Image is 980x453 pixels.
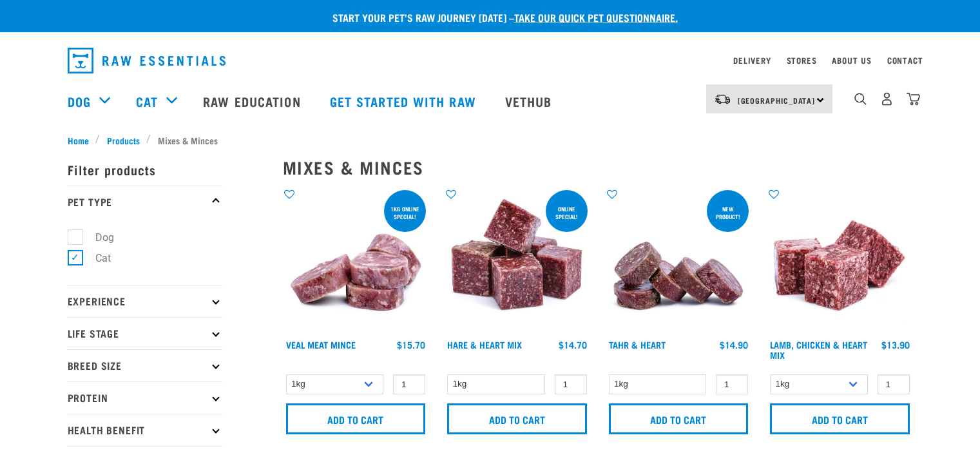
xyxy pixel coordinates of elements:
[716,374,748,394] input: 1
[559,340,587,350] div: $14.70
[770,403,910,434] input: Add to cart
[492,75,568,127] a: Vethub
[832,58,871,63] a: About Us
[68,186,222,218] p: Pet Type
[68,153,222,186] p: Filter products
[68,133,89,147] span: Home
[555,374,587,394] input: 1
[546,199,588,226] div: ONLINE SPECIAL!
[738,98,816,102] span: [GEOGRAPHIC_DATA]
[68,285,222,317] p: Experience
[720,340,748,350] div: $14.90
[68,133,913,147] nav: breadcrumbs
[68,349,222,381] p: Breed Size
[68,381,222,414] p: Protein
[854,93,867,105] img: home-icon-1@2x.png
[100,133,146,147] a: Products
[68,317,222,349] p: Life Stage
[770,342,867,357] a: Lamb, Chicken & Heart Mix
[907,92,920,106] img: home-icon@2x.png
[57,43,923,79] nav: dropdown navigation
[881,340,910,350] div: $13.90
[68,48,226,73] img: Raw Essentials Logo
[136,92,158,111] a: Cat
[447,403,587,434] input: Add to cart
[190,75,316,127] a: Raw Education
[68,92,91,111] a: Dog
[283,157,913,177] h2: Mixes & Minces
[393,374,425,394] input: 1
[609,342,666,347] a: Tahr & Heart
[609,403,749,434] input: Add to cart
[68,414,222,446] p: Health Benefit
[68,133,96,147] a: Home
[733,58,771,63] a: Delivery
[75,250,116,266] label: Cat
[286,403,426,434] input: Add to cart
[75,229,119,246] label: Dog
[107,133,140,147] span: Products
[707,199,749,226] div: New product!
[283,188,429,334] img: 1160 Veal Meat Mince Medallions 01
[767,188,913,334] img: 1124 Lamb Chicken Heart Mix 01
[714,93,731,105] img: van-moving.png
[514,14,678,20] a: take our quick pet questionnaire.
[384,199,426,226] div: 1kg online special!
[444,188,590,334] img: Pile Of Cubed Hare Heart For Pets
[606,188,752,334] img: 1093 Wallaby Heart Medallions 01
[880,92,894,106] img: user.png
[447,342,522,347] a: Hare & Heart Mix
[286,342,356,347] a: Veal Meat Mince
[397,340,425,350] div: $15.70
[887,58,923,63] a: Contact
[787,58,817,63] a: Stores
[878,374,910,394] input: 1
[317,75,492,127] a: Get started with Raw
